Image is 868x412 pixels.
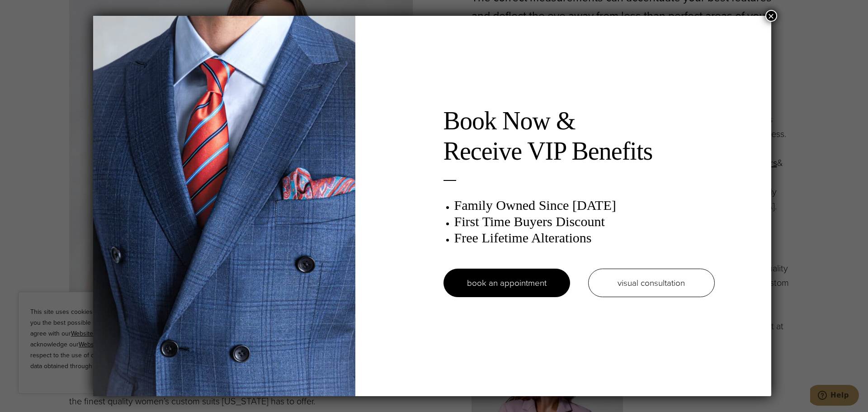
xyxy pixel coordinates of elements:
[454,213,715,230] h3: First Time Buyers Discount
[443,269,570,297] a: book an appointment
[20,6,39,14] span: Help
[454,197,715,213] h3: Family Owned Since [DATE]
[443,106,715,166] h2: Book Now & Receive VIP Benefits
[454,230,715,246] h3: Free Lifetime Alterations
[588,269,715,297] a: visual consultation
[765,10,777,22] button: Close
